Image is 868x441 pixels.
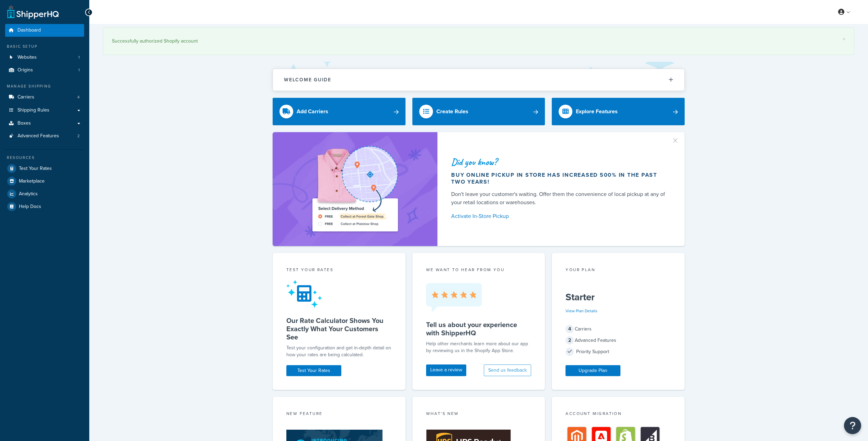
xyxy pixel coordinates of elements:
div: Resources [5,155,84,161]
button: Welcome Guide [273,69,684,91]
span: 4 [77,94,80,100]
div: Carriers [566,324,671,334]
p: Help other merchants learn more about our app by reviewing us in the Shopify App Store. [426,340,532,354]
a: Explore Features [552,98,685,125]
a: Analytics [5,188,84,200]
button: Send us feedback [484,364,531,376]
a: Shipping Rules [5,104,84,117]
a: View Plan Details [566,308,597,314]
a: Create Rules [412,98,545,125]
h5: Our Rate Calculator Shows You Exactly What Your Customers See [286,316,392,341]
img: ad-shirt-map-b0359fc47e01cab431d101c4b569394f6a03f54285957d908178d52f29eb9668.png [293,142,417,236]
h2: Welcome Guide [284,77,331,82]
span: Dashboard [18,27,41,33]
span: Origins [18,67,33,73]
div: Successfully authorized Shopify account [112,36,845,46]
div: Advanced Features [566,336,671,345]
span: Analytics [19,191,38,197]
div: Don't leave your customer's waiting. Offer them the convenience of local pickup at any of your re... [451,190,668,207]
div: Create Rules [436,107,468,116]
a: Advanced Features2 [5,130,84,142]
span: 2 [566,336,574,345]
div: What's New [426,410,532,418]
div: Test your rates [286,267,392,275]
h5: Tell us about your experience with ShipperHQ [426,321,532,337]
li: Origins [5,64,84,77]
a: Marketplace [5,175,84,187]
a: × [843,36,845,42]
span: Websites [18,55,37,60]
span: Test Your Rates [19,166,52,172]
span: 1 [78,55,80,60]
div: New Feature [286,410,392,418]
span: 1 [78,67,80,73]
h5: Starter [566,292,671,303]
p: we want to hear from you [426,267,532,273]
div: Explore Features [576,107,618,116]
a: Dashboard [5,24,84,37]
a: Activate In-Store Pickup [451,211,668,221]
a: Test Your Rates [286,365,341,376]
span: 2 [77,133,80,139]
div: Manage Shipping [5,83,84,89]
a: Boxes [5,117,84,130]
div: Did you know? [451,157,668,167]
a: Carriers4 [5,91,84,104]
span: Shipping Rules [18,107,49,113]
div: Basic Setup [5,44,84,49]
div: Buy online pickup in store has increased 500% in the past two years! [451,172,668,185]
span: Help Docs [19,204,41,210]
a: Leave a review [426,364,466,376]
div: Add Carriers [297,107,328,116]
span: Advanced Features [18,133,59,139]
a: Origins1 [5,64,84,77]
div: Test your configuration and get in-depth detail on how your rates are being calculated. [286,345,392,358]
div: Account Migration [566,410,671,418]
span: 4 [566,325,574,333]
a: Help Docs [5,200,84,213]
span: Marketplace [19,178,45,184]
li: Advanced Features [5,130,84,142]
span: Boxes [18,120,31,126]
span: Carriers [18,94,34,100]
button: Open Resource Center [844,417,861,434]
li: Carriers [5,91,84,104]
li: Websites [5,51,84,64]
a: Upgrade Plan [566,365,620,376]
div: Your Plan [566,267,671,275]
a: Add Carriers [273,98,406,125]
a: Test Your Rates [5,162,84,175]
div: Priority Support [566,347,671,357]
a: Websites1 [5,51,84,64]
